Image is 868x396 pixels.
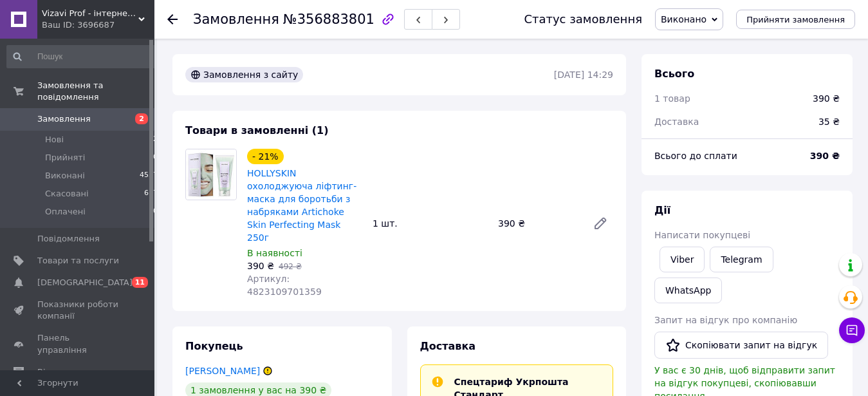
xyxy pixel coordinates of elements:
[654,230,750,240] span: Написати покупцеві
[42,8,138,19] span: Vizavi Prof - інтернет-магазин професійної косметики
[247,274,322,297] span: Артикул: 4823109701359
[153,206,158,218] span: 0
[153,152,158,164] span: 0
[37,366,71,378] span: Відгуки
[247,248,302,258] span: В наявності
[654,93,690,104] span: 1 товар
[186,149,236,200] img: HOLLYSKIN охолоджуюча ліфтинг-маска для боротьби з набряками Artichoke Skin Perfecting Mask 250г
[135,113,148,124] span: 2
[132,277,148,288] span: 11
[167,13,178,26] div: Повернутися назад
[37,299,119,322] span: Показники роботи компанії
[654,278,722,303] a: WhatsApp
[736,10,855,29] button: Прийняти замовлення
[45,206,86,218] span: Оплачені
[185,67,303,82] div: Замовлення з сайту
[37,255,119,267] span: Товари та послуги
[45,134,64,146] span: Нові
[45,188,89,200] span: Скасовані
[6,45,159,68] input: Пошук
[37,332,119,355] span: Панель управління
[279,262,302,271] span: 492 ₴
[839,317,865,343] button: Чат з покупцем
[654,151,737,161] span: Всього до сплати
[654,68,694,80] span: Всього
[367,214,493,232] div: 1 шт.
[247,261,274,271] span: 390 ₴
[654,117,699,127] span: Доставка
[654,332,828,359] button: Скопіювати запит на відгук
[247,149,284,164] div: - 21%
[37,113,91,125] span: Замовлення
[45,170,85,182] span: Виконані
[140,170,158,182] span: 4557
[587,211,613,236] a: Редагувати
[144,188,158,200] span: 617
[283,12,374,27] span: №356883801
[660,247,705,272] a: Viber
[746,15,845,24] span: Прийняти замовлення
[37,233,100,245] span: Повідомлення
[524,13,642,26] div: Статус замовлення
[185,340,243,352] span: Покупець
[811,108,847,136] div: 35 ₴
[185,124,329,137] span: Товари в замовленні (1)
[37,277,133,288] span: [DEMOGRAPHIC_DATA]
[45,152,85,164] span: Прийняті
[710,247,773,272] a: Telegram
[185,366,260,376] a: [PERSON_NAME]
[153,134,158,146] span: 2
[42,19,154,31] div: Ваш ID: 3696687
[493,214,582,232] div: 390 ₴
[654,315,797,325] span: Запит на відгук про компанію
[420,340,476,352] span: Доставка
[554,70,613,80] time: [DATE] 14:29
[813,92,840,105] div: 390 ₴
[654,204,670,216] span: Дії
[810,151,840,161] b: 390 ₴
[37,80,154,103] span: Замовлення та повідомлення
[661,14,706,24] span: Виконано
[247,168,356,243] a: HOLLYSKIN охолоджуюча ліфтинг-маска для боротьби з набряками Artichoke Skin Perfecting Mask 250г
[193,12,279,27] span: Замовлення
